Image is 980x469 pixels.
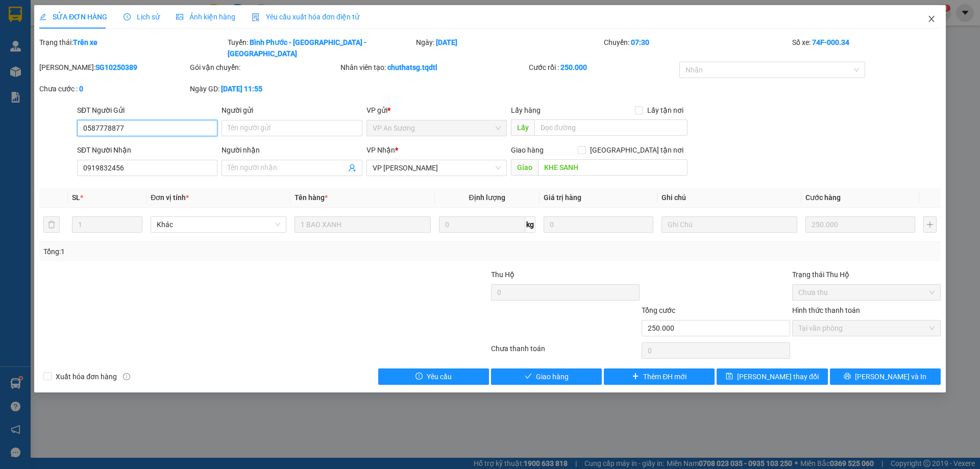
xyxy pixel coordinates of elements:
[917,5,946,34] button: Close
[792,269,941,280] div: Trạng thái Thu Hộ
[661,216,797,233] input: Ghi Chú
[525,373,532,381] span: check
[77,105,217,116] div: SĐT Người Gửi
[830,368,941,385] button: printer[PERSON_NAME] và In
[657,188,801,208] th: Ghi chú
[604,368,715,385] button: plusThêm ĐH mới
[43,246,378,257] div: Tổng: 1
[415,37,603,59] div: Ngày:
[798,285,935,300] span: Chưa thu
[221,85,262,93] b: [DATE] 11:55
[415,373,423,381] span: exclamation-circle
[124,13,131,20] span: clock-circle
[927,15,936,23] span: close
[469,193,505,202] span: Định lượng
[77,144,217,156] div: SĐT Người Nhận
[373,160,501,176] span: VP Lao Bảo
[124,13,160,21] span: Lịch sử
[536,371,569,382] span: Giao hàng
[43,216,60,233] button: delete
[805,216,915,233] input: 0
[387,63,437,71] b: chuthatsg.tqdtl
[805,193,841,202] span: Cước hàng
[222,144,362,156] div: Người nhận
[642,306,675,314] span: Tổng cước
[717,368,827,385] button: save[PERSON_NAME] thay đổi
[190,62,338,73] div: Gói vận chuyển:
[643,371,687,382] span: Thêm ĐH mới
[511,106,541,114] span: Lấy hàng
[157,217,280,232] span: Khác
[490,343,641,361] div: Chưa thanh toán
[586,144,688,156] span: [GEOGRAPHIC_DATA] tận nơi
[39,13,46,20] span: edit
[378,368,489,385] button: exclamation-circleYêu cầu
[373,120,501,136] span: VP An Sương
[427,371,452,382] span: Yêu cầu
[227,37,415,59] div: Tuyến:
[52,371,121,382] span: Xuất hóa đơn hàng
[538,159,688,176] input: Dọc đường
[348,164,356,172] span: user-add
[643,105,688,116] span: Lấy tận nơi
[844,373,851,381] span: printer
[252,13,260,21] img: icon
[252,13,359,21] span: Yêu cầu xuất hóa đơn điện tử
[544,193,581,202] span: Giá trị hàng
[511,146,544,154] span: Giao hàng
[726,373,733,381] span: save
[511,119,534,136] span: Lấy
[72,193,80,202] span: SL
[436,38,457,46] b: [DATE]
[73,38,97,46] b: Trên xe
[534,119,688,136] input: Dọc đường
[222,105,362,116] div: Người gửi
[491,368,602,385] button: checkGiao hàng
[632,373,639,381] span: plus
[792,306,860,314] label: Hình thức thanh toán
[176,13,235,21] span: Ảnh kiện hàng
[39,62,188,73] div: [PERSON_NAME]:
[39,83,188,94] div: Chưa cước :
[151,193,189,202] span: Đơn vị tính
[491,270,514,279] span: Thu Hộ
[529,62,677,73] div: Cước rồi :
[295,216,430,233] input: VD: Bàn, Ghế
[923,216,937,233] button: plus
[603,37,791,59] div: Chuyến:
[123,373,130,380] span: info-circle
[798,320,935,336] span: Tại văn phòng
[560,63,587,71] b: 250.000
[525,216,535,233] span: kg
[190,83,338,94] div: Ngày GD:
[95,63,137,71] b: SG10250389
[791,37,942,59] div: Số xe:
[228,38,366,58] b: Bình Phước - [GEOGRAPHIC_DATA] - [GEOGRAPHIC_DATA]
[631,38,649,46] b: 07:30
[295,193,328,202] span: Tên hàng
[176,13,183,20] span: picture
[544,216,653,233] input: 0
[737,371,819,382] span: [PERSON_NAME] thay đổi
[38,37,227,59] div: Trạng thái:
[39,13,107,21] span: SỬA ĐƠN HÀNG
[855,371,926,382] span: [PERSON_NAME] và In
[340,62,527,73] div: Nhân viên tạo:
[812,38,849,46] b: 74F-000.34
[366,146,395,154] span: VP Nhận
[511,159,538,176] span: Giao
[366,105,507,116] div: VP gửi
[79,85,83,93] b: 0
